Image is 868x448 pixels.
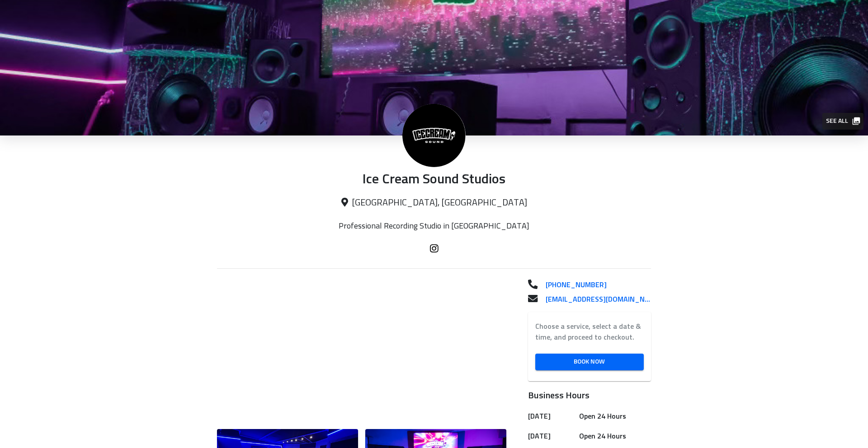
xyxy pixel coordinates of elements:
span: Book Now [542,356,637,368]
h6: Business Hours [528,388,651,403]
a: [EMAIL_ADDRESS][DOMAIN_NAME] [538,294,651,305]
a: [PHONE_NUMBER] [538,280,651,290]
p: Ice Cream Sound Studios [217,172,651,188]
button: See all [822,113,863,130]
label: Choose a service, select a date & time, and proceed to checkout. [535,321,644,343]
h6: Open 24 Hours [579,410,647,423]
img: Ice Cream Sound Studios [402,104,466,167]
p: [GEOGRAPHIC_DATA], [GEOGRAPHIC_DATA] [217,197,651,209]
h6: [DATE] [528,430,576,443]
p: Professional Recording Studio in [GEOGRAPHIC_DATA] [325,221,542,231]
span: See all [826,116,859,127]
h6: Open 24 Hours [579,430,647,443]
a: Book Now [535,354,644,370]
h6: [DATE] [528,410,576,423]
